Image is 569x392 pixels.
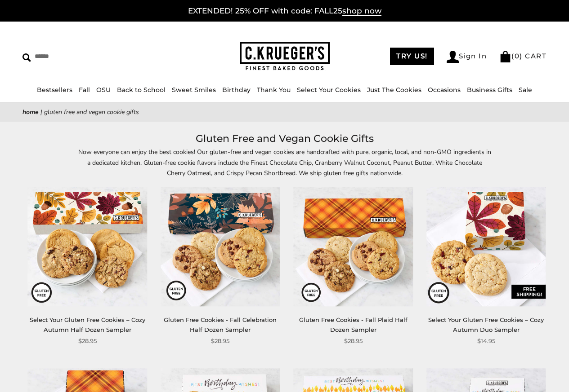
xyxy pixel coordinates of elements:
p: Now everyone can enjoy the best cookies! Our gluten-free and vegan cookies are handcrafted with p... [78,147,492,178]
span: $28.95 [211,336,229,346]
span: shop now [342,6,381,16]
a: Fall [79,86,90,94]
span: $28.95 [344,336,363,346]
a: TRY US! [390,48,434,65]
h1: Gluten Free and Vegan Cookie Gifts [36,131,533,147]
a: Bestsellers [37,86,72,94]
span: | [40,108,42,116]
a: Thank You [257,86,291,94]
a: Gluten Free Cookies - Fall Celebration Half Dozen Sampler [164,316,277,333]
img: Select Your Gluten Free Cookies – Cozy Autumn Half Dozen Sampler [28,187,147,306]
img: Gluten Free Cookies - Fall Plaid Half Dozen Sampler [294,187,413,306]
span: Gluten Free and Vegan Cookie Gifts [44,108,139,116]
a: Sale [519,86,532,94]
a: Select Your Gluten Free Cookies – Cozy Autumn Duo Sampler [428,316,544,333]
a: Just The Cookies [367,86,421,94]
a: EXTENDED! 25% OFF with code: FALL25shop now [188,6,381,16]
a: Sweet Smiles [172,86,216,94]
a: Business Gifts [467,86,512,94]
a: Select Your Gluten Free Cookies – Cozy Autumn Half Dozen Sampler [30,316,145,333]
a: Home [22,108,39,116]
a: Back to School [117,86,166,94]
a: Select Your Cookies [297,86,361,94]
a: (0) CART [499,52,547,60]
input: Search [22,49,143,63]
a: Sign In [447,51,487,63]
span: $28.95 [78,336,97,346]
a: OSU [96,86,111,94]
img: Gluten Free Cookies - Fall Celebration Half Dozen Sampler [161,187,280,306]
img: Select Your Gluten Free Cookies – Cozy Autumn Duo Sampler [426,187,546,306]
nav: breadcrumbs [22,107,547,117]
span: $14.95 [477,336,495,346]
img: Account [447,51,459,63]
span: 0 [515,52,520,60]
a: Gluten Free Cookies - Fall Plaid Half Dozen Sampler [299,316,408,333]
a: Occasions [428,86,461,94]
img: Search [22,53,31,62]
a: Birthday [222,86,251,94]
img: Bag [499,51,511,62]
img: C.KRUEGER'S [240,42,330,71]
